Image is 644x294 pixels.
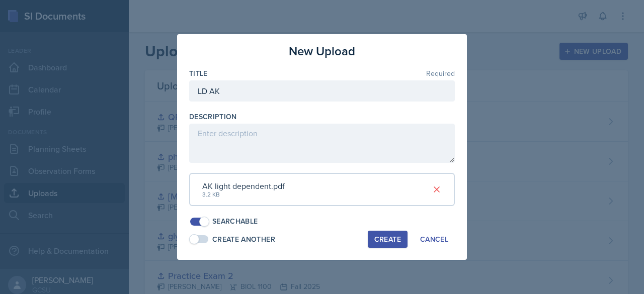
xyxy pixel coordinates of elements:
div: 3.2 KB [202,190,285,199]
div: Create Another [212,234,275,245]
span: Required [426,70,455,77]
input: Enter title [189,80,455,102]
button: Create [368,231,408,248]
div: Searchable [212,216,258,227]
h3: New Upload [289,42,355,60]
label: Description [189,112,237,122]
div: AK light dependent.pdf [202,180,285,192]
div: Cancel [420,235,448,243]
label: Title [189,68,208,78]
button: Cancel [414,231,455,248]
div: Create [374,235,401,243]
